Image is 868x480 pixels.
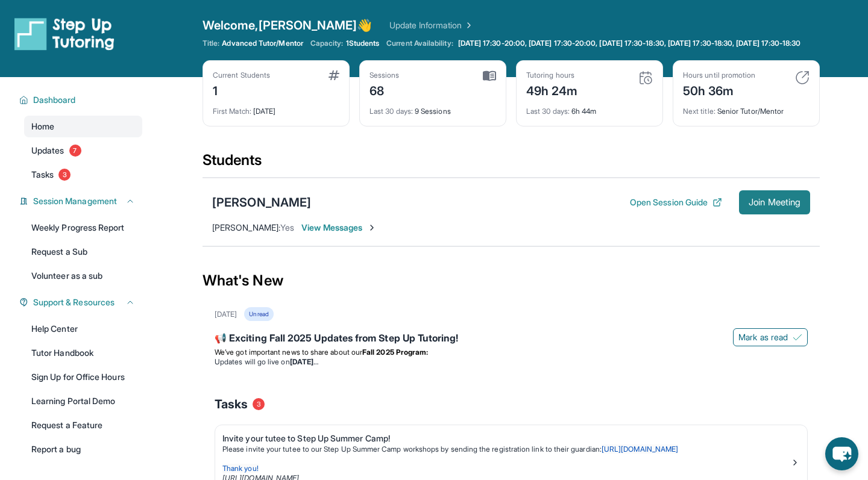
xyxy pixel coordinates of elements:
span: Mark as read [738,331,788,343]
span: Capacity: [310,39,344,48]
button: Session Management [28,195,135,207]
div: [DATE] [213,99,339,116]
img: card [329,70,339,80]
span: 3 [58,169,71,181]
span: View Messages [301,222,377,234]
span: Updates [31,145,64,157]
img: Mark as read [793,332,802,342]
div: 68 [370,80,400,99]
div: [PERSON_NAME] [212,194,311,211]
img: Chevron-Right [367,223,377,232]
span: Join Meeting [749,199,800,206]
a: Report a bug [24,438,142,460]
p: Please invite your tutee to our Step Up Summer Camp workshops by sending the registration link to... [222,444,790,454]
button: Dashboard [28,94,135,106]
strong: Fall 2025 Program: [362,348,428,357]
button: Open Session Guide [630,196,722,208]
span: Thank you! [222,464,259,473]
span: Welcome, [PERSON_NAME] 👋 [203,17,373,34]
span: 1 Students [346,39,380,48]
div: Students [203,151,820,177]
a: Learning Portal Demo [24,390,142,412]
li: Updates will go live on [215,357,808,367]
a: Volunteer as a sub [24,265,142,287]
span: Support & Resources [33,296,115,308]
span: Title: [203,39,219,48]
span: [PERSON_NAME] : [212,222,280,232]
div: Current Students [213,70,270,80]
span: 3 [253,398,265,410]
span: First Match : [213,107,251,116]
span: Yes [280,222,294,232]
div: 9 Sessions [370,99,496,116]
div: Sessions [370,70,400,80]
button: chat-button [825,437,858,470]
span: 7 [69,145,81,157]
div: 1 [213,80,270,99]
a: Request a Sub [24,241,142,263]
img: card [795,70,810,85]
span: [DATE] 17:30-20:00, [DATE] 17:30-20:00, [DATE] 17:30-18:30, [DATE] 17:30-18:30, [DATE] 17:30-18:30 [458,39,801,48]
img: card [483,70,496,81]
span: Tasks [215,396,248,413]
span: Current Availability: [386,39,453,48]
div: Senior Tutor/Mentor [683,99,810,116]
a: Weekly Progress Report [24,217,142,238]
div: Unread [244,307,273,321]
a: Updates7 [24,140,142,161]
div: 📢 Exciting Fall 2025 Updates from Step Up Tutoring! [215,331,808,348]
div: 50h 36m [683,80,755,99]
span: Next title : [683,107,715,116]
div: 6h 44m [526,99,653,116]
a: Request a Feature [24,414,142,436]
span: Last 30 days : [370,107,413,116]
a: [URL][DOMAIN_NAME] [602,444,678,454]
button: Support & Resources [28,296,135,308]
span: Tasks [31,169,54,181]
div: [DATE] [215,310,237,319]
div: 49h 24m [526,80,578,99]
div: Tutoring hours [526,70,578,80]
a: Tutor Handbook [24,342,142,364]
div: Hours until promotion [683,70,755,80]
button: Join Meeting [739,190,810,214]
span: Home [31,120,54,132]
span: Dashboard [33,94,76,106]
a: Home [24,116,142,137]
span: Advanced Tutor/Mentor [222,39,303,48]
a: Tasks3 [24,164,142,185]
span: Last 30 days : [526,107,570,116]
button: Mark as read [733,328,808,346]
a: [DATE] 17:30-20:00, [DATE] 17:30-20:00, [DATE] 17:30-18:30, [DATE] 17:30-18:30, [DATE] 17:30-18:30 [456,39,804,48]
a: Update Information [389,19,474,31]
img: logo [14,17,115,51]
span: Session Management [33,195,117,207]
strong: [DATE] [290,357,318,366]
span: We’ve got important news to share about our [215,348,362,357]
img: card [638,70,653,85]
div: Invite your tutee to Step Up Summer Camp! [222,432,790,444]
a: Help Center [24,318,142,340]
div: What's New [203,254,820,307]
img: Chevron Right [462,19,474,31]
a: Sign Up for Office Hours [24,366,142,388]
